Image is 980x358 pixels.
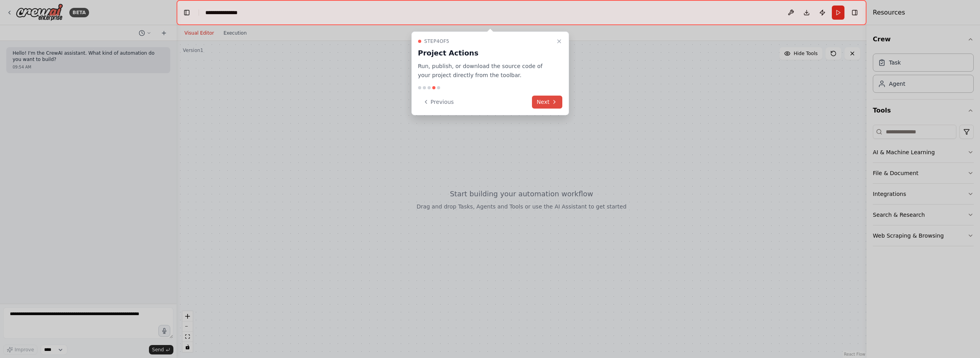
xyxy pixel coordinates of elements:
h3: Project Actions [418,48,553,59]
button: Previous [418,96,459,109]
button: Close walkthrough [554,37,564,46]
p: Run, publish, or download the source code of your project directly from the toolbar. [418,62,553,80]
span: Step 4 of 5 [424,38,450,44]
button: Hide left sidebar [181,7,192,18]
button: Next [532,96,562,109]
